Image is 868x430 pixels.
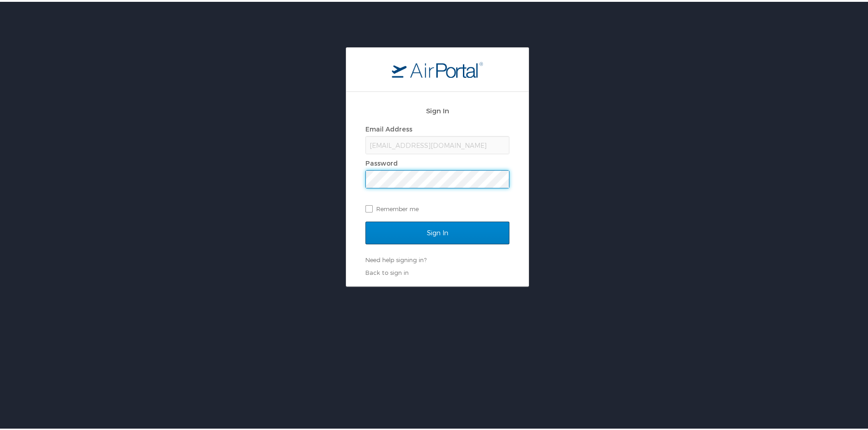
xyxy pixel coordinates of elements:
label: Remember me [365,200,509,214]
label: Password [365,157,398,165]
label: Email Address [365,123,412,131]
h2: Sign In [365,104,509,114]
input: Sign In [365,220,509,243]
img: logo [392,60,483,76]
a: Back to sign in [365,267,409,274]
a: Need help signing in? [365,254,426,262]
